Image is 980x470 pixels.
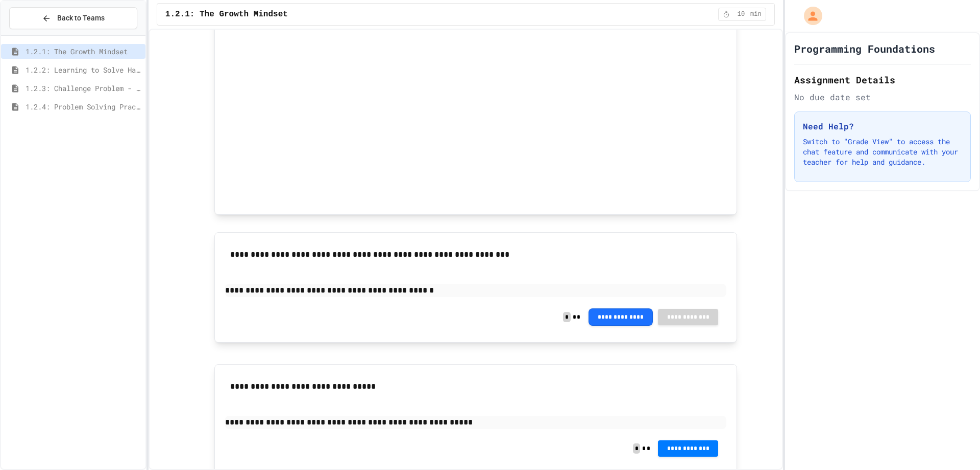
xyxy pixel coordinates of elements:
h3: Need Help? [803,120,962,132]
h2: Assignment Details [794,73,971,87]
span: 1.2.4: Problem Solving Practice [26,101,141,112]
h1: Programming Foundations [794,41,935,56]
button: Back to Teams [9,7,137,29]
span: 1.2.2: Learning to Solve Hard Problems [26,64,141,75]
div: My Account [793,4,825,28]
div: No due date set [794,91,971,103]
span: 10 [733,10,749,18]
span: min [750,10,762,18]
span: 1.2.1: The Growth Mindset [26,46,141,57]
span: 1.2.3: Challenge Problem - The Bridge [26,83,141,94]
p: Switch to "Grade View" to access the chat feature and communicate with your teacher for help and ... [803,137,962,167]
span: Back to Teams [57,13,105,24]
span: 1.2.1: The Growth Mindset [165,8,288,20]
